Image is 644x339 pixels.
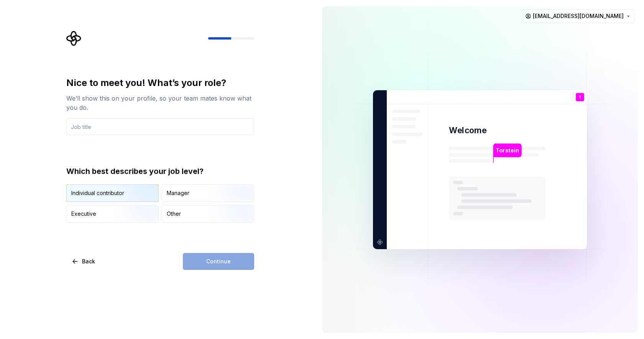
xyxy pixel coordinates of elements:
[66,94,254,112] div: We’ll show this on your profile, so your team mates know what you do.
[496,146,519,154] p: Torstein
[66,166,254,177] div: Which best describes your job level?
[66,31,82,46] svg: Supernova Logo
[167,210,181,218] div: Other
[71,210,96,218] div: Executive
[522,9,635,23] button: [EMAIL_ADDRESS][DOMAIN_NAME]
[71,189,124,197] div: Individual contributor
[66,77,254,89] div: Nice to meet you! What’s your role?
[82,258,95,265] span: Back
[449,125,486,136] p: Welcome
[66,253,102,270] button: Back
[66,118,254,135] input: Job title
[533,12,624,20] span: [EMAIL_ADDRESS][DOMAIN_NAME]
[578,95,582,99] p: T
[167,189,189,197] div: Manager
